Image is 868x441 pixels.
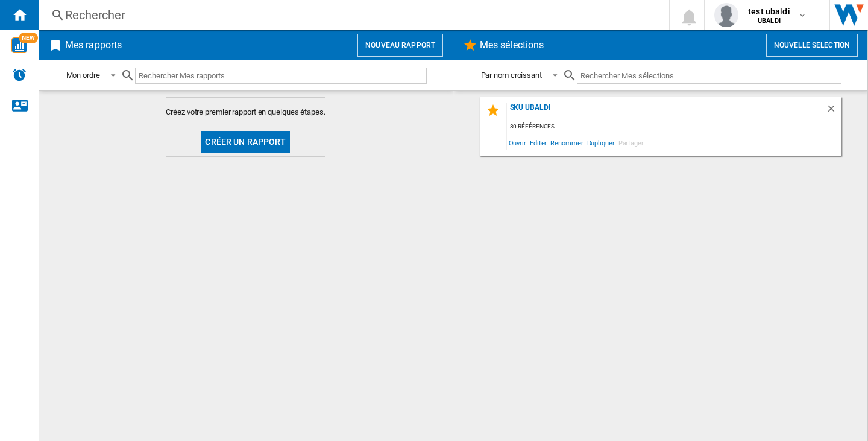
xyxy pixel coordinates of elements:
[11,37,27,53] img: wise-card.svg
[166,107,325,118] span: Créez votre premier rapport en quelques étapes.
[748,5,790,17] span: test ubaldi
[766,34,858,57] button: Nouvelle selection
[528,135,549,151] span: Editer
[12,68,27,82] img: alerts-logo.svg
[63,34,124,57] h2: Mes rapports
[357,34,443,57] button: Nouveau rapport
[826,103,841,119] div: Supprimer
[507,119,841,135] div: 80 références
[714,3,738,27] img: profile.jpg
[577,68,841,84] input: Rechercher Mes sélections
[135,68,427,84] input: Rechercher Mes rapports
[66,71,100,80] div: Mon ordre
[617,135,646,151] span: Partager
[65,7,638,24] div: Rechercher
[19,33,38,43] span: NEW
[477,34,546,57] h2: Mes sélections
[549,135,585,151] span: Renommer
[507,103,826,119] div: sku ubaldi
[585,135,617,151] span: Dupliquer
[507,135,528,151] span: Ouvrir
[758,17,781,25] b: UBALDI
[481,71,542,80] div: Par nom croissant
[201,131,289,153] button: Créer un rapport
